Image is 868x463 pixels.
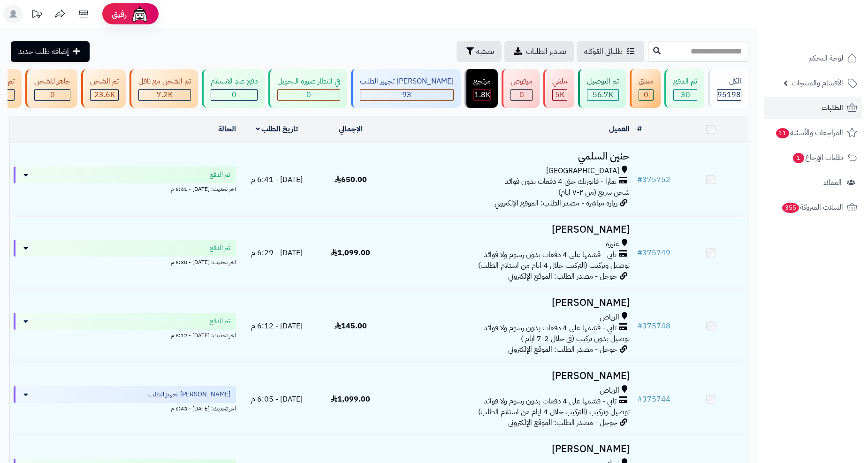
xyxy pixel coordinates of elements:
[391,371,630,381] h3: [PERSON_NAME]
[210,243,230,253] span: تم الدفع
[391,224,630,235] h3: [PERSON_NAME]
[593,89,613,100] span: 56.7K
[91,90,118,100] div: 23622
[717,89,741,100] span: 95198
[662,69,706,108] a: تم الدفع 30
[14,183,236,193] div: اخر تحديث: [DATE] - 6:41 م
[508,344,617,355] span: جوجل - مصدر الطلب: الموقع الإلكتروني
[764,196,862,219] a: السلات المتروكة355
[637,247,670,258] a: #375749
[251,320,303,332] span: [DATE] - 6:12 م
[339,123,362,135] a: الإجمالي
[232,89,236,100] span: 0
[637,174,642,185] span: #
[391,444,630,455] h3: [PERSON_NAME]
[474,90,490,100] div: 1813
[639,76,654,87] div: معلق
[793,153,804,163] span: 1
[519,89,524,100] span: 0
[644,89,648,100] span: 0
[157,89,173,100] span: 7.2K
[331,394,370,405] span: 1,099.00
[478,260,630,271] span: توصيل وتركيب (التركيب خلال 4 ايام من استلام الطلب)
[251,174,303,185] span: [DATE] - 6:41 م
[391,151,630,162] h3: حنين السلمي
[600,312,619,323] span: الرياض
[112,8,127,20] span: رفيق
[266,69,349,108] a: في انتظار صورة التحويل 0
[510,76,533,87] div: مرفوض
[139,90,190,100] div: 7223
[504,41,574,62] a: تصدير الطلبات
[473,76,491,87] div: مرتجع
[457,41,502,62] button: تصفية
[14,257,236,266] div: اخر تحديث: [DATE] - 6:30 م
[823,176,842,189] span: العملاء
[349,69,463,108] a: [PERSON_NAME] تجهيز الطلب 93
[764,146,862,169] a: طلبات الإرجاع1
[764,171,862,194] a: العملاء
[18,46,69,57] span: إضافة طلب جديد
[808,52,843,65] span: لوحة التحكم
[25,5,48,26] a: تحديثات المنصة
[484,396,617,407] span: تابي - قسّمها على 4 دفعات بدون رسوم ولا فوائد
[511,90,532,100] div: 0
[23,69,79,108] a: جاهز للشحن 0
[335,320,367,332] span: 145.00
[256,123,298,135] a: تاريخ الطلب
[476,46,494,57] span: تصفية
[637,394,670,405] a: #375744
[637,123,642,135] a: #
[211,90,257,100] div: 0
[484,250,617,260] span: تابي - قسّمها على 4 دفعات بدون رسوم ولا فوائد
[775,126,843,139] span: المراجعات والأسئلة
[211,76,258,87] div: دفع عند الاستلام
[804,25,859,45] img: logo-2.png
[130,5,149,23] img: ai-face.png
[277,76,340,87] div: في انتظار صورة التحويل
[639,90,653,100] div: 0
[79,69,128,108] a: تم الشحن 23.6K
[521,333,630,344] span: توصيل بدون تركيب (في خلال 2-7 ايام )
[606,239,619,250] span: عنيزة
[600,385,619,396] span: الرياض
[792,151,843,164] span: طلبات الإرجاع
[764,121,862,144] a: المراجعات والأسئلة11
[278,90,340,100] div: 0
[782,203,799,213] span: 355
[637,394,642,405] span: #
[764,47,862,69] a: لوحة التحكم
[637,320,670,332] a: #375748
[822,101,843,114] span: الطلبات
[508,417,617,428] span: جوجل - مصدر الطلب: الموقع الإلكتروني
[552,76,567,87] div: ملغي
[781,201,843,214] span: السلات المتروكة
[546,166,619,176] span: [GEOGRAPHIC_DATA]
[14,330,236,340] div: اخر تحديث: [DATE] - 6:12 م
[200,69,266,108] a: دفع عند الاستلام 0
[50,89,55,100] span: 0
[505,176,617,187] span: تمارا - فاتورتك حتى 4 دفعات بدون فوائد
[402,89,411,100] span: 93
[609,123,630,135] a: العميل
[673,76,697,87] div: تم الدفع
[558,187,630,198] span: شحن سريع (من ٢-٧ ايام)
[484,323,617,334] span: تابي - قسّمها على 4 دفعات بدون رسوم ولا فوائد
[210,317,230,326] span: تم الدفع
[776,128,789,138] span: 11
[541,69,576,108] a: ملغي 5K
[717,76,741,87] div: الكل
[478,406,630,417] span: توصيل وتركيب (التركيب خلال 4 ايام من استلام الطلب)
[138,76,191,87] div: تم الشحن مع ناقل
[218,123,236,135] a: الحالة
[553,90,567,100] div: 4977
[706,69,750,108] a: الكل95198
[587,76,619,87] div: تم التوصيل
[577,41,644,62] a: طلباتي المُوكلة
[331,247,370,258] span: 1,099.00
[306,89,311,100] span: 0
[35,90,70,100] div: 0
[526,46,566,57] span: تصدير الطلبات
[637,174,670,185] a: #375752
[637,320,642,332] span: #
